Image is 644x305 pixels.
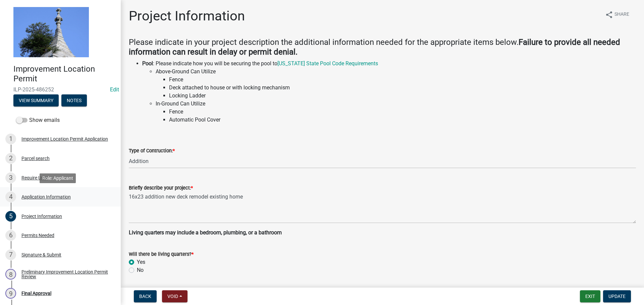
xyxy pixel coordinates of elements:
[580,290,600,302] button: Exit
[110,86,119,93] wm-modal-confirm: Edit Application Number
[5,172,16,183] div: 3
[129,37,620,57] strong: Failure to provide all needed information can result in delay or permit denial.
[139,294,151,299] span: Back
[134,290,157,302] button: Back
[21,233,54,238] div: Permits Needed
[16,116,60,124] label: Show emails
[21,214,62,219] div: Project Information
[21,270,110,279] div: Preliminary Improvement Location Permit Review
[110,86,119,93] a: Edit
[156,100,636,124] li: In-Ground Can Utilize
[5,134,16,144] div: 1
[5,192,16,202] div: 4
[129,252,194,257] label: Will there be living quarters?
[169,76,636,84] li: Fence
[162,290,187,302] button: Void
[21,252,61,257] div: Signature & Submit
[21,175,48,180] div: Require User
[5,249,16,260] div: 7
[5,269,16,280] div: 8
[137,258,145,266] label: Yes
[13,64,115,84] h4: Improvement Location Permit
[5,230,16,241] div: 6
[169,84,636,92] li: Deck attached to house or with locking mechanism
[61,98,87,103] wm-modal-confirm: Notes
[605,11,613,19] i: share
[21,195,71,199] div: Application Information
[169,116,636,124] li: Automatic Pool Cover
[129,149,175,153] label: Type of Contruction:
[13,7,89,57] img: Decatur County, Indiana
[5,153,16,164] div: 2
[600,8,635,21] button: shareShare
[614,11,629,19] span: Share
[142,60,636,124] li: : Please indicate how you will be securing the pool to
[156,68,636,100] li: Above-Ground Can Utilize
[13,86,107,93] span: ILP-2025-486252
[61,94,87,106] button: Notes
[21,156,50,161] div: Parcel search
[169,92,636,100] li: Locking Ladder
[13,94,59,106] button: View Summary
[129,186,193,190] label: Briefly describe your project:
[129,8,245,24] h1: Project Information
[129,229,282,236] strong: Living quarters may include a bedroom, plumbing, or a bathroom
[5,288,16,299] div: 9
[142,60,153,67] strong: Pool
[129,37,636,57] h4: Please indicate in your project description the additional information needed for the appropriate...
[137,266,144,274] label: No
[5,211,16,222] div: 5
[40,173,76,183] div: Role: Applicant
[608,294,626,299] span: Update
[21,291,51,296] div: Final Approval
[167,294,178,299] span: Void
[603,290,631,302] button: Update
[13,98,59,103] wm-modal-confirm: Summary
[21,137,108,141] div: Improvement Location Permit Application
[169,108,636,116] li: Fence
[277,60,378,67] a: [US_STATE] State Pool Code Requirements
